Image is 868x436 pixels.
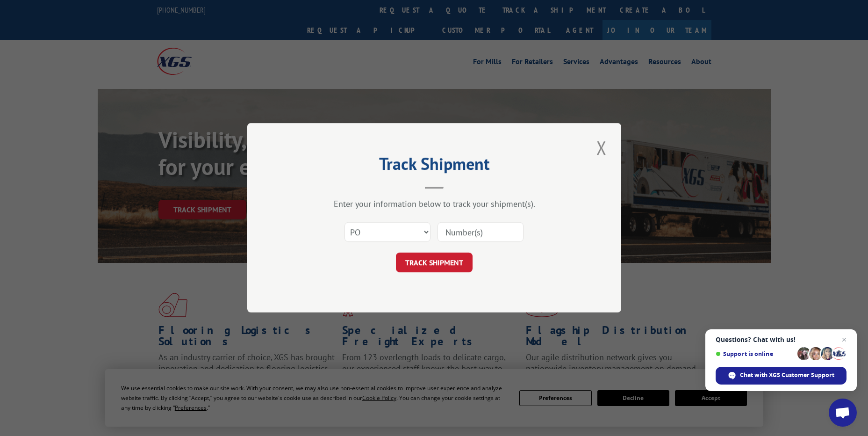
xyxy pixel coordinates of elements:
[829,399,857,427] a: Open chat
[716,350,794,357] span: Support is online
[740,371,834,379] span: Chat with XGS Customer Support
[396,253,473,273] button: TRACK SHIPMENT
[716,367,846,385] span: Chat with XGS Customer Support
[294,157,574,175] h2: Track Shipment
[438,223,524,242] input: Number(s)
[716,336,846,343] span: Questions? Chat with us!
[294,199,574,210] div: Enter your information below to track your shipment(s).
[594,135,610,160] button: Close modal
